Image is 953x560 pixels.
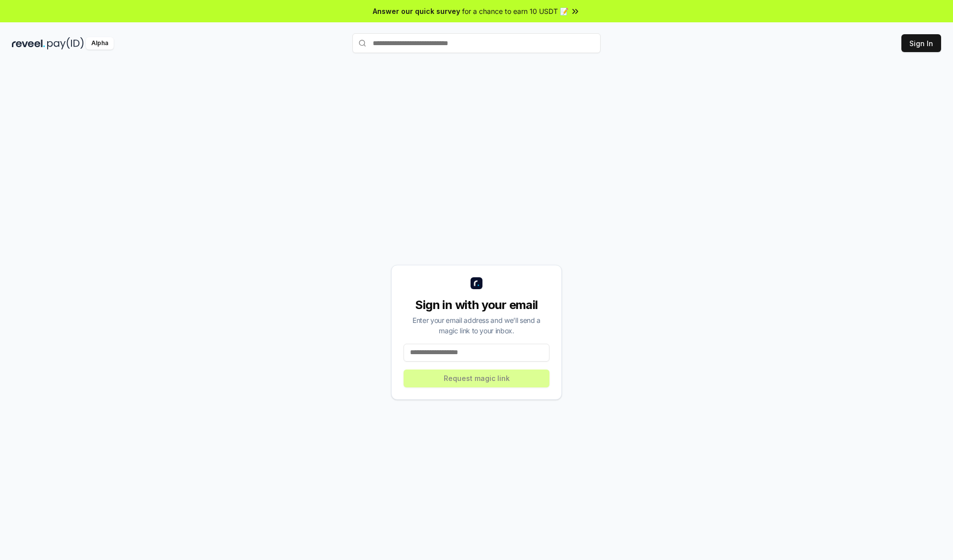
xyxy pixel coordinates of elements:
div: Sign in with your email [404,297,549,313]
img: logo_small [471,277,482,289]
img: reveel_dark [12,37,45,50]
img: pay_id [47,37,84,50]
span: for a chance to earn 10 USDT 📝 [462,6,568,16]
div: Enter your email address and we’ll send a magic link to your inbox. [404,315,549,336]
div: Alpha [86,37,114,50]
span: Answer our quick survey [373,6,460,16]
button: Sign In [901,34,941,52]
